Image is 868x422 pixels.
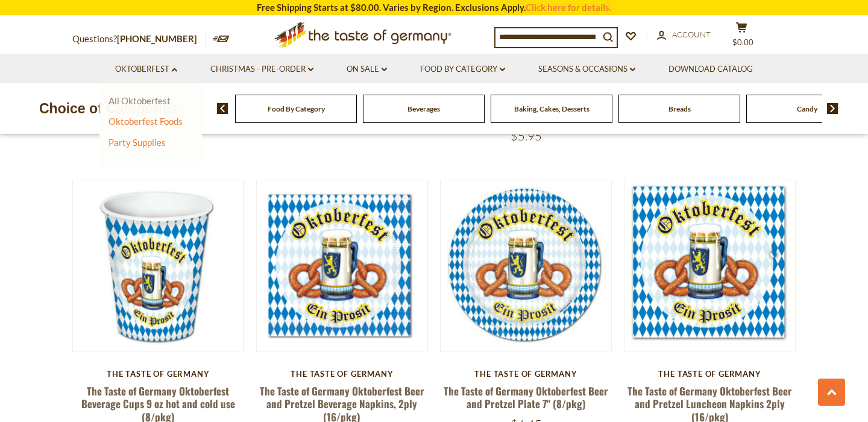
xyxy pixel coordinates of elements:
[72,369,244,379] div: The Taste of Germany
[732,37,753,47] span: $0.00
[256,369,428,379] div: The Taste of Germany
[514,104,590,113] a: Baking, Cakes, Desserts
[668,104,691,113] a: Breads
[268,104,325,113] a: Food By Category
[444,383,608,411] a: The Taste of Germany Oktoberfest Beer and Pretzel Plate 7" (8/pkg)
[440,369,612,379] div: The Taste of Germany
[347,63,387,76] a: On Sale
[257,180,427,350] img: The Taste of Germany Oktoberfest Beer and Pretzel Beverage Napkins, 2ply (16/pkg)
[108,137,166,148] a: Party Supplies
[624,180,795,350] img: The Taste of Germany Oktoberfest Beer and Pretzel Luncheon Napkins 2ply (16/pkg)
[117,33,197,44] a: [PHONE_NUMBER]
[441,180,611,356] img: The Taste of Germany Oktoberfest Beer and Pretzel Plate 7" (8/pkg)
[217,103,228,114] img: previous arrow
[420,63,505,76] a: Food By Category
[657,28,711,42] a: Account
[115,63,177,76] a: Oktoberfest
[668,63,753,76] a: Download Catalog
[73,180,244,354] img: The Taste of Germany Oktoberfest Beverage Cups 9 oz hot and cold use (8/pkg)
[827,103,838,114] img: next arrow
[511,128,542,143] span: $5.95
[538,63,635,76] a: Seasons & Occasions
[672,30,711,39] span: Account
[624,369,796,379] div: The Taste of Germany
[526,2,611,13] a: Click here for details.
[723,22,759,52] button: $0.00
[407,104,440,113] a: Beverages
[797,104,817,113] a: Candy
[72,31,206,47] p: Questions?
[210,63,313,76] a: Christmas - PRE-ORDER
[108,116,183,127] a: Oktoberfest Foods
[108,95,171,106] a: All Oktoberfest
